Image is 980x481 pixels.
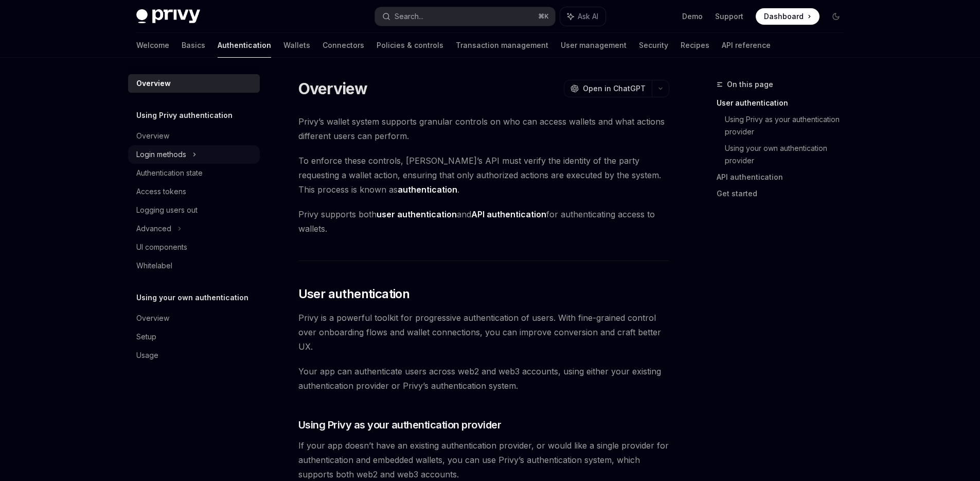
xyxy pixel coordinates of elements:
a: Setup [128,328,260,346]
div: Search... [395,10,423,23]
a: API authentication [717,169,852,185]
a: Dashboard [756,8,819,25]
div: Whitelabel [136,260,172,272]
span: Your app can authenticate users across web2 and web3 accounts, using either your existing authent... [298,364,669,393]
a: Basics [182,33,205,58]
a: Using your own authentication provider [725,140,852,169]
button: Toggle dark mode [828,8,844,25]
button: Search...⌘K [375,7,555,26]
a: Access tokens [128,182,260,201]
span: ⌘ K [538,12,549,21]
a: Connectors [323,33,364,58]
a: Using Privy as your authentication provider [725,111,852,140]
a: API reference [722,33,771,58]
div: Overview [136,130,169,142]
span: Open in ChatGPT [583,83,646,94]
a: Security [639,33,668,58]
a: Demo [682,11,703,22]
a: UI components [128,238,260,256]
span: User authentication [298,286,410,302]
strong: authentication [398,184,457,195]
button: Open in ChatGPT [564,80,652,97]
a: Overview [128,309,260,328]
span: To enforce these controls, [PERSON_NAME]’s API must verify the identity of the party requesting a... [298,153,669,197]
a: Authentication state [128,164,260,182]
a: Policies & controls [377,33,443,58]
span: Using Privy as your authentication provider [298,418,502,432]
div: Authentication state [136,167,203,179]
img: dark logo [136,9,200,24]
a: Overview [128,74,260,93]
a: Authentication [218,33,271,58]
div: Logging users out [136,204,198,216]
a: User management [561,33,627,58]
div: Login methods [136,148,186,161]
span: Privy supports both and for authenticating access to wallets. [298,207,669,236]
h5: Using Privy authentication [136,109,233,122]
strong: user authentication [377,209,457,219]
span: On this page [727,78,773,91]
a: Overview [128,127,260,145]
a: Transaction management [456,33,548,58]
a: Logging users out [128,201,260,219]
a: Whitelabel [128,256,260,275]
span: Dashboard [764,11,804,22]
h5: Using your own authentication [136,291,248,304]
div: Access tokens [136,185,186,198]
button: Ask AI [560,7,605,26]
div: UI components [136,241,187,253]
span: Ask AI [578,11,598,22]
a: Welcome [136,33,169,58]
h1: Overview [298,79,368,98]
div: Overview [136,312,169,324]
a: Recipes [681,33,709,58]
a: Get started [717,185,852,202]
a: Support [715,11,743,22]
div: Setup [136,331,156,343]
a: Wallets [283,33,310,58]
div: Usage [136,349,158,362]
span: Privy is a powerful toolkit for progressive authentication of users. With fine-grained control ov... [298,311,669,354]
a: Usage [128,346,260,365]
div: Advanced [136,222,171,235]
a: User authentication [717,95,852,111]
span: Privy’s wallet system supports granular controls on who can access wallets and what actions diffe... [298,114,669,143]
strong: API authentication [471,209,546,219]
div: Overview [136,77,171,90]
